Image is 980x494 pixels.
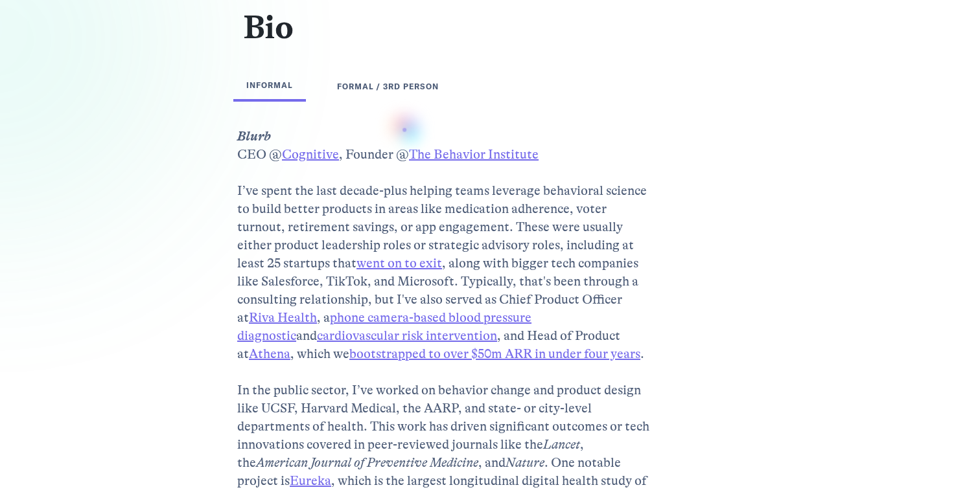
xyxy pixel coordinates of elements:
[237,128,652,146] em: Blurb
[317,328,497,343] a: cardiovascular risk intervention
[249,346,290,361] a: Athena
[256,455,478,470] em: American Journal of Preventive Medicine
[246,78,293,91] div: INFORMAL
[506,455,544,470] em: Nature
[349,346,640,361] a: bootstrapped to over $50m ARR in under four years
[249,310,317,325] a: Riva Health
[337,80,439,93] div: FORMAL / 3rd PERSON
[282,147,339,162] a: Cognitive
[356,256,442,271] a: went on to exit
[290,473,331,488] a: Eureka
[237,310,531,343] a: phone camera-based blood pressure diagnostic
[543,437,580,452] em: Lancet
[409,147,539,162] a: The Behavior Institute‍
